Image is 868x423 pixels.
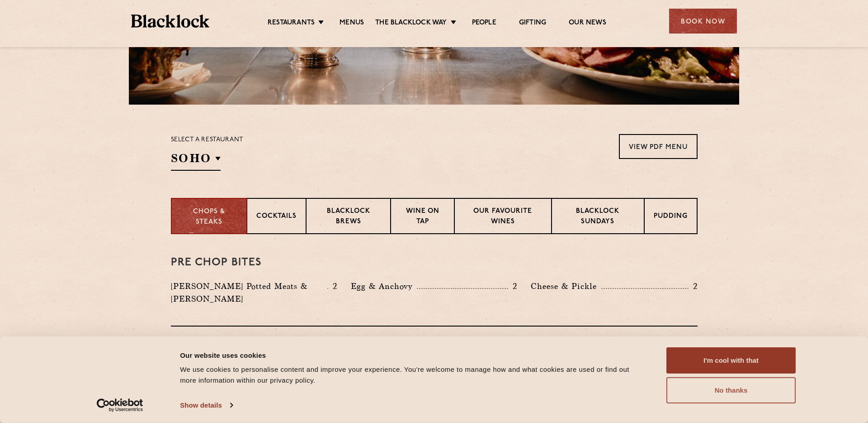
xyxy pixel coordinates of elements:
[340,19,364,29] a: Menus
[180,350,646,361] div: Our website uses cookies
[619,134,698,159] a: View PDF Menu
[508,280,517,292] p: 2
[171,280,327,305] p: [PERSON_NAME] Potted Meats & [PERSON_NAME]
[472,19,496,29] a: People
[689,280,698,292] p: 2
[131,14,209,28] img: BL_Textured_Logo-footer-cropped.svg
[519,19,546,29] a: Gifting
[171,150,221,171] h2: SOHO
[561,207,634,228] p: Blacklock Sundays
[666,377,796,404] button: No thanks
[171,134,244,146] p: Select a restaurant
[400,207,444,228] p: Wine on Tap
[666,347,796,374] button: I'm cool with that
[268,19,315,29] a: Restaurants
[80,399,160,412] a: Usercentrics Cookiebot - opens in a new window
[351,280,417,293] p: Egg & Anchovy
[569,19,606,29] a: Our News
[181,207,237,227] p: Chops & Steaks
[180,364,646,386] div: We use cookies to personalise content and improve your experience. You're welcome to manage how a...
[375,19,447,29] a: The Blacklock Way
[654,211,688,223] p: Pudding
[171,257,698,269] h3: Pre Chop Bites
[180,399,232,412] a: Show details
[531,280,601,293] p: Cheese & Pickle
[256,211,297,223] p: Cocktails
[316,207,382,228] p: Blacklock Brews
[464,207,542,228] p: Our favourite wines
[328,280,337,292] p: 2
[669,9,737,34] div: Book Now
